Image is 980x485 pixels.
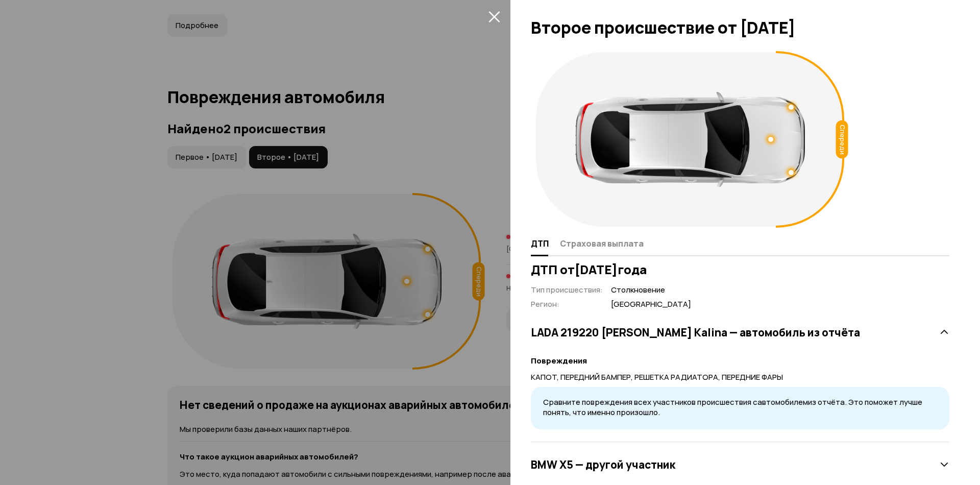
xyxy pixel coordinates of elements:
[531,326,860,339] h3: LADA 219220 [PERSON_NAME] Kalina — автомобиль из отчёта
[611,299,691,310] span: [GEOGRAPHIC_DATA]
[531,299,559,309] span: Регион :
[531,238,549,249] span: ДТП
[486,8,502,25] button: закрыть
[560,238,644,249] span: Страховая выплата
[836,120,848,159] div: Спереди
[543,397,922,418] span: Сравните повреждения всех участников происшествия с автомобилем из отчёта. Это поможет лучше поня...
[531,355,587,366] strong: Повреждения
[611,285,691,296] span: Столкновение
[531,262,949,277] h3: ДТП от [DATE] года
[531,284,603,295] span: Тип происшествия :
[531,372,949,383] p: КАПОТ, ПЕРЕДНИЙ БАМПЕР, РЕШЕТКА РАДИАТОРА, ПЕРЕДНИЕ ФАРЫ
[531,458,675,471] h3: BMW X5 — другой участник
